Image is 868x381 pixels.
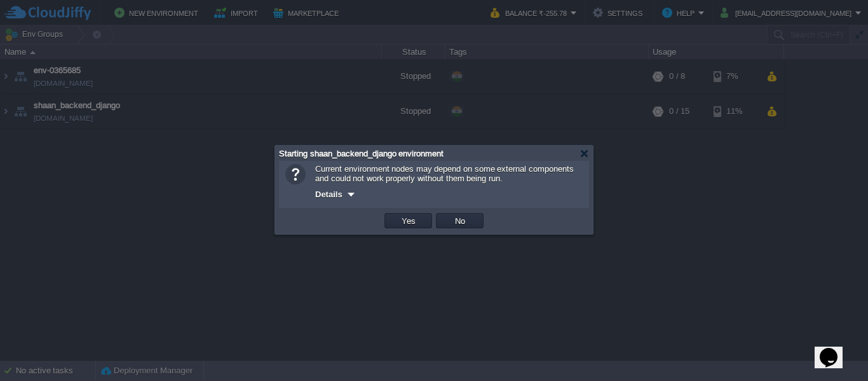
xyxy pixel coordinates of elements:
[815,330,855,368] iframe: chat widget
[279,149,444,158] span: Starting shaan_backend_django environment
[451,215,469,226] button: No
[315,190,342,199] span: Details
[398,215,419,226] button: Yes
[315,164,574,183] span: Current environment nodes may depend on some external components and could not work properly with...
